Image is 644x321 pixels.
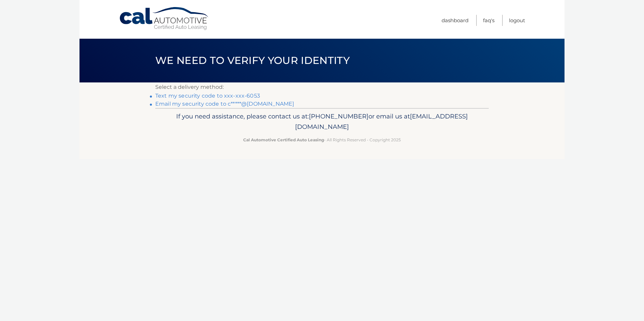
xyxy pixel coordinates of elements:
[155,93,260,99] a: Text my security code to xxx-xxx-6053
[442,15,469,26] a: Dashboard
[509,15,525,26] a: Logout
[119,7,210,31] a: Cal Automotive
[155,82,489,92] p: Select a delivery method:
[243,137,324,142] strong: Cal Automotive Certified Auto Leasing
[155,54,350,67] span: We need to verify your identity
[483,15,494,26] a: FAQ's
[155,101,294,107] a: Email my security code to c*****@[DOMAIN_NAME]
[309,112,368,120] span: [PHONE_NUMBER]
[160,136,484,143] p: - All Rights Reserved - Copyright 2025
[160,111,484,133] p: If you need assistance, please contact us at: or email us at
